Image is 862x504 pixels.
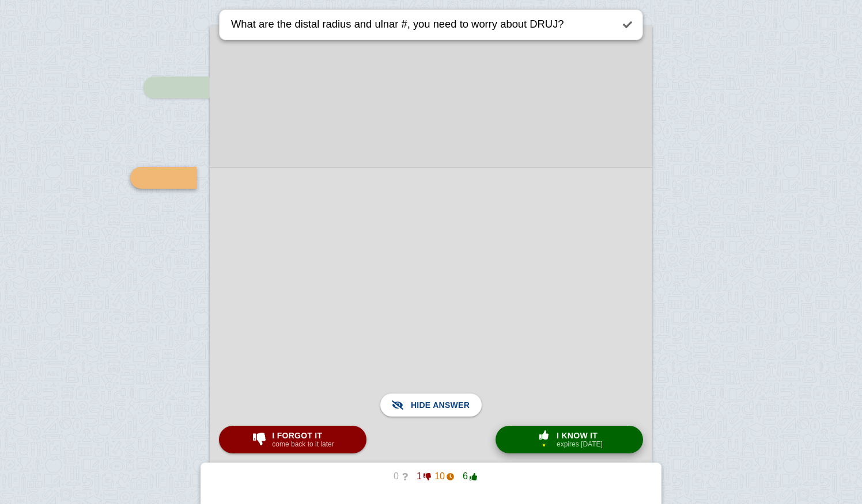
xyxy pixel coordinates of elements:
[454,471,477,482] span: 6
[557,431,603,440] span: I know it
[385,471,408,482] span: 0
[229,10,613,39] textarea: What are the distal radius and ulnar #, you need to worry about DRUJ?
[496,426,643,453] button: I know itexpires [DATE]
[557,440,603,448] small: expires [DATE]
[376,467,486,486] button: 01106
[272,440,334,448] small: come back to it later
[431,471,454,482] span: 10
[219,426,366,453] button: I forgot itcome back to it later
[272,431,334,440] span: I forgot it
[408,471,431,482] span: 1
[380,394,482,417] button: Hide answer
